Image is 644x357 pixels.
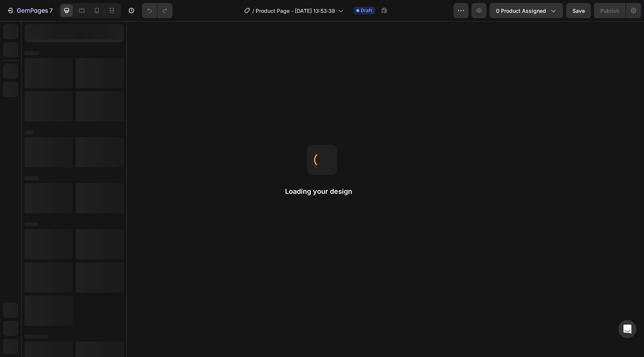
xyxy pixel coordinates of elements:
span: Product Page - [DATE] 13:53:38 [256,7,335,15]
button: 0 product assigned [490,3,563,18]
span: 0 product assigned [496,7,546,15]
h2: Loading your design [285,187,359,196]
div: Open Intercom Messenger [618,320,636,338]
div: Undo/Redo [142,3,172,18]
span: / [252,7,254,15]
p: 7 [49,6,53,15]
button: Publish [594,3,626,18]
div: Publish [600,7,619,15]
button: 7 [3,3,56,18]
span: Draft [361,7,372,14]
span: Save [572,8,585,14]
button: Save [566,3,591,18]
